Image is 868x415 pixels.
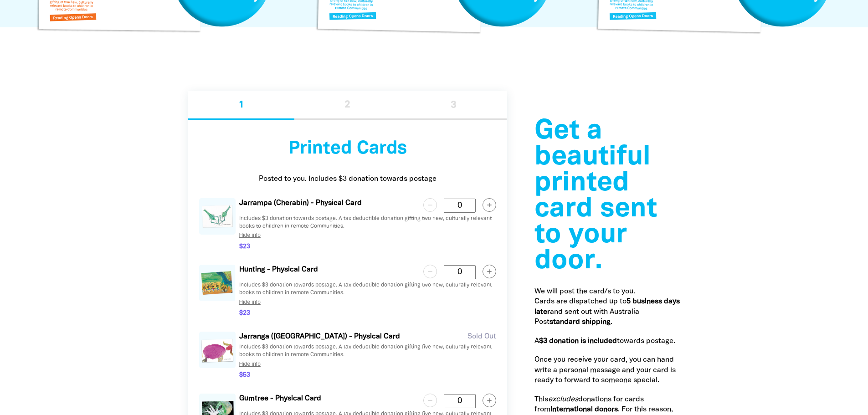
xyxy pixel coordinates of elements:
[550,319,611,325] strong: standard shipping
[236,228,264,242] button: Hide info
[539,338,617,344] strong: $3 donation is included
[239,332,426,342] p: Jarranga ([GEOGRAPHIC_DATA]) - Physical Card
[461,325,503,348] p: Sold Out
[534,336,680,346] p: A towards postage.
[199,131,496,167] h3: Printed Cards
[239,282,496,297] p: Includes $3 donation towards postage. A tax deductible donation gifting two new, culturally relev...
[239,265,416,275] p: Hunting - Physical Card
[534,355,680,385] p: Once you receive your card, you can hand write a personal message and your card is ready to forwa...
[239,309,250,318] span: $23
[239,198,416,208] p: Jarrampa (Cherabin) - Physical Card
[239,343,496,359] p: Includes $3 donation towards postage. A tax deductible donation gifting five new, culturally rele...
[548,396,578,403] em: excludes
[199,174,496,184] p: Posted to you. Includes $3 donation towards postage
[534,287,680,297] p: We will post the card/s to you.
[199,332,236,368] img: buffalo-png-ccd79d.png
[199,265,236,301] img: hunting-png-236049.png
[239,215,496,231] p: Includes $3 donation towards postage. A tax deductible donation gifting two new, culturally relev...
[199,198,236,235] img: jarrampa-png-e6d94c.png
[239,242,250,251] span: $23
[236,295,264,309] button: Hide info
[534,297,680,327] p: Cards are dispatched up to and sent out with Australia Post .
[239,394,416,404] p: Gumtree - Physical Card
[550,406,618,413] strong: International donors
[534,298,680,315] strong: 5 business days later
[534,119,657,274] span: Get a beautiful printed card sent to your door.
[236,357,264,371] button: Hide info
[239,371,250,380] span: $53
